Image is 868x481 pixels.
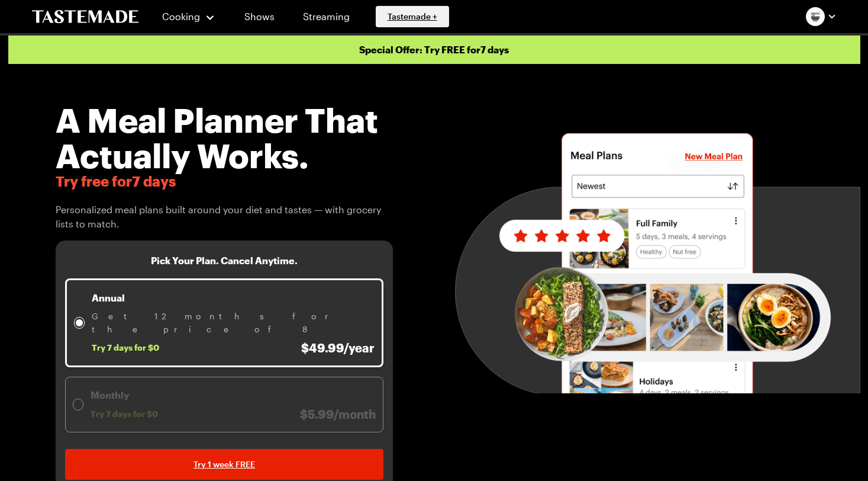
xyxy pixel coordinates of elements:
[151,255,298,267] h3: Pick Your Plan. Cancel Anytime.
[92,342,159,353] span: Try 7 days for $0
[92,291,375,305] p: Annual
[301,341,375,355] span: $49.99/year
[806,7,837,26] button: Profile picture
[376,6,449,27] a: Tastemade +
[806,7,825,26] img: Profile picture
[65,449,384,480] a: Try 1 week FREE
[32,10,138,24] a: To Tastemade Home Page
[56,173,393,190] span: Try free for 7 days
[162,2,216,31] button: Cooking
[162,11,200,22] span: Cooking
[388,11,437,23] span: Tastemade +
[8,36,860,64] p: Special Offer: Try FREE for 7 days
[92,310,375,336] span: Get 12 months for the price of 8
[193,458,255,470] span: Try 1 week FREE
[91,388,376,402] p: Monthly
[56,203,393,231] span: Personalized meal plans built around your diet and tastes — with grocery lists to match.
[56,102,393,173] h1: A Meal Planner That Actually Works.
[300,407,376,421] span: $5.99/month
[91,409,158,419] span: Try 7 days for $0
